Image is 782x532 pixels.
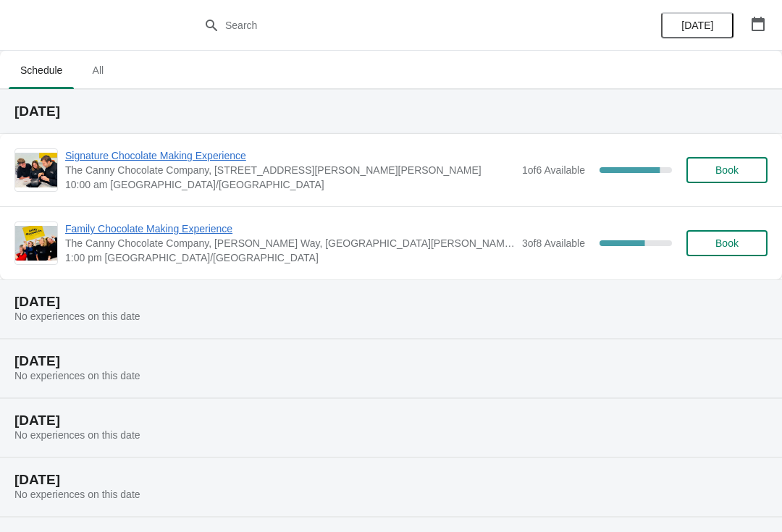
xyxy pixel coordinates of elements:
span: Signature Chocolate Making Experience [65,148,515,163]
span: Family Chocolate Making Experience [65,221,515,236]
span: 1 of 6 Available [522,164,585,176]
span: No experiences on this date [14,370,140,381]
span: The Canny Chocolate Company, [PERSON_NAME] Way, [GEOGRAPHIC_DATA][PERSON_NAME], [GEOGRAPHIC_DATA] [65,236,515,250]
h2: [DATE] [14,104,768,119]
span: All [80,57,116,83]
span: Book [715,237,739,249]
h2: [DATE] [14,473,768,487]
input: Search [224,12,586,38]
h2: [DATE] [14,354,768,368]
span: [DATE] [681,20,713,31]
span: The Canny Chocolate Company, [STREET_ADDRESS][PERSON_NAME][PERSON_NAME] [65,163,515,177]
span: Book [715,164,739,176]
button: Book [686,157,768,183]
img: Family Chocolate Making Experience | The Canny Chocolate Company, Henry Robson Way, South Shields... [15,226,57,261]
span: 10:00 am [GEOGRAPHIC_DATA]/[GEOGRAPHIC_DATA] [65,177,515,192]
span: 1:00 pm [GEOGRAPHIC_DATA]/[GEOGRAPHIC_DATA] [65,250,515,265]
button: [DATE] [661,12,733,38]
span: No experiences on this date [14,311,140,322]
h2: [DATE] [14,295,768,309]
h2: [DATE] [14,413,768,428]
button: Book [686,230,768,256]
span: 3 of 8 Available [522,237,585,249]
img: Signature Chocolate Making Experience | The Canny Chocolate Company, Unit 301, Henry Robson Way, ... [15,153,57,187]
span: No experiences on this date [14,489,140,500]
span: No experiences on this date [14,429,140,441]
span: Schedule [9,57,74,83]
